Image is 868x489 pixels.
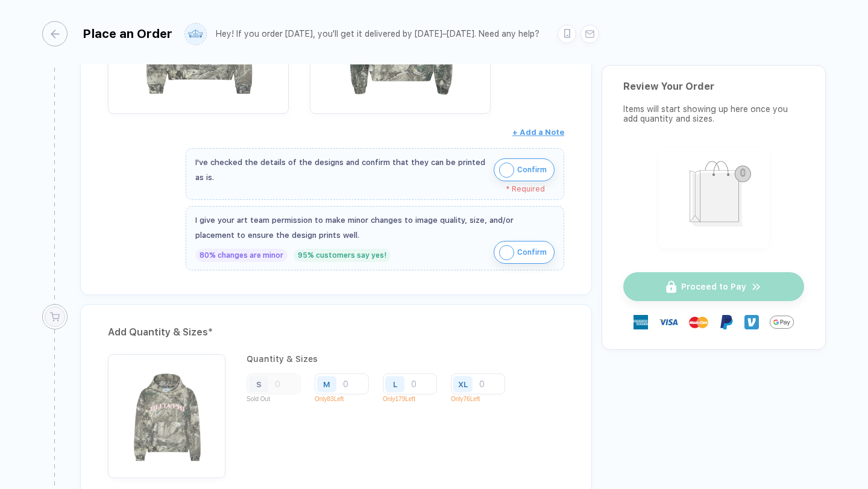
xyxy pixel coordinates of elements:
div: 80% changes are minor [195,249,288,262]
img: user profile [185,23,206,45]
img: icon [499,245,514,260]
div: I've checked the details of the designs and confirm that they can be printed as is. [195,155,488,185]
p: Sold Out [247,396,310,402]
div: Add Quantity & Sizes [108,323,564,342]
span: + Add a Note [512,128,564,137]
div: Place an Order [83,26,172,41]
img: 9cfa9c71-1e44-458a-a11f-e49117fc47bf_nt_front_1758923120679.jpg [114,360,219,466]
img: icon [499,163,514,178]
div: Quantity & Sizes [247,354,514,364]
div: Items will start showing up here once you add quantity and sizes. [623,104,804,123]
img: Venmo [744,315,759,329]
div: XL [458,379,468,388]
div: L [393,379,397,388]
p: Only 83 Left [315,396,378,402]
div: 95% customers say yes! [294,249,391,262]
button: + Add a Note [512,123,564,142]
div: Review Your Order [623,81,804,92]
img: shopping_bag.png [664,153,764,240]
img: express [634,315,648,329]
span: Confirm [517,243,547,262]
span: Confirm [517,160,547,179]
div: I give your art team permission to make minor changes to image quality, size, and/or placement to... [195,213,555,243]
div: M [323,379,330,388]
button: iconConfirm [494,158,555,181]
p: Only 179 Left [383,396,446,402]
img: GPay [770,310,794,334]
div: S [256,379,262,388]
div: * Required [195,185,545,193]
button: iconConfirm [494,241,555,264]
img: master-card [689,313,708,332]
p: Only 76 Left [451,396,514,402]
div: Hey! If you order [DATE], you'll get it delivered by [DATE]–[DATE]. Need any help? [216,29,539,39]
img: visa [659,313,678,332]
img: Paypal [719,315,734,329]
